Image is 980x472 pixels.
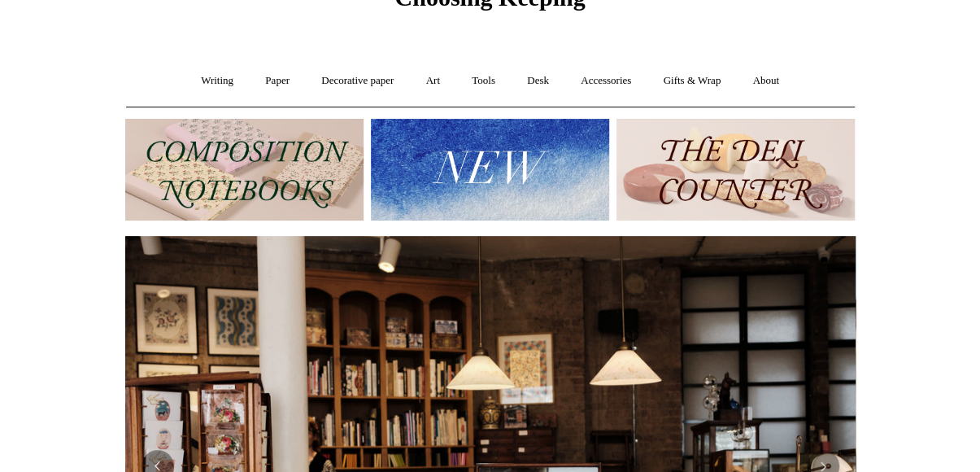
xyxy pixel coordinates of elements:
[371,119,609,221] img: New.jpg__PID:f73bdf93-380a-4a35-bcfe-7823039498e1
[412,59,455,103] a: Art
[648,59,735,103] a: Gifts & Wrap
[738,59,794,103] a: About
[616,119,855,221] img: The Deli Counter
[186,59,248,103] a: Writing
[307,59,408,103] a: Decorative paper
[250,59,304,103] a: Paper
[125,119,364,221] img: 202302 Composition ledgers.jpg__PID:69722ee6-fa44-49dd-a067-31375e5d54ec
[512,59,564,103] a: Desk
[457,59,510,103] a: Tools
[566,59,646,103] a: Accessories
